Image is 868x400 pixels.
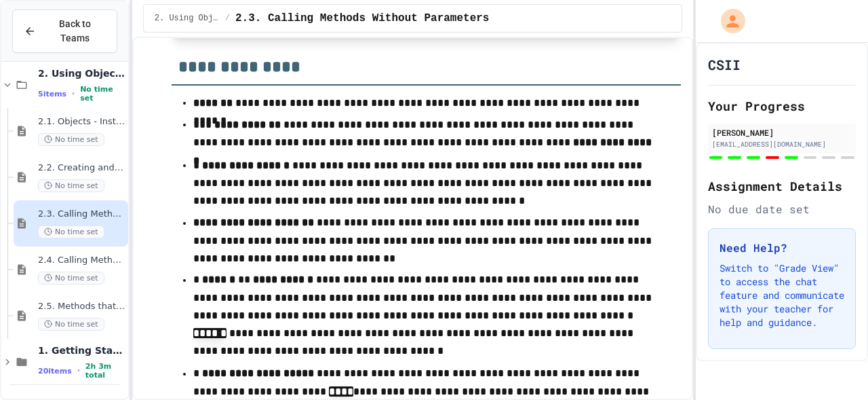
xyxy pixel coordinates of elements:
[235,10,489,26] span: 2.3. Calling Methods Without Parameters
[707,5,749,37] div: My Account
[712,139,852,149] div: [EMAIL_ADDRESS][DOMAIN_NAME]
[38,225,104,238] span: No time set
[77,365,80,376] span: •
[719,261,844,329] p: Switch to "Grade View" to access the chat feature and communicate with your teacher for help and ...
[38,318,104,331] span: No time set
[38,90,66,98] span: 5 items
[38,162,125,174] span: 2.2. Creating and Initializing Objects: Constructors
[38,344,125,357] span: 1. Getting Started and Primitive Types
[38,116,125,128] span: 2.1. Objects - Instances of Classes
[38,179,104,192] span: No time set
[712,126,852,139] div: [PERSON_NAME]
[38,272,104,285] span: No time set
[155,13,220,24] span: 2. Using Objects
[38,367,72,376] span: 20 items
[225,13,230,24] span: /
[708,55,741,74] h1: CSII
[38,67,125,79] span: 2. Using Objects
[72,88,75,99] span: •
[708,177,856,196] h2: Assignment Details
[44,17,106,46] span: Back to Teams
[38,208,125,220] span: 2.3. Calling Methods Without Parameters
[85,362,125,380] span: 2h 3m total
[38,301,125,312] span: 2.5. Methods that Return Values
[12,10,117,53] button: Back to Teams
[708,201,856,217] div: No due date set
[38,255,125,266] span: 2.4. Calling Methods With Parameters
[80,85,125,103] span: No time set
[719,240,844,256] h3: Need Help?
[38,133,104,146] span: No time set
[708,96,856,115] h2: Your Progress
